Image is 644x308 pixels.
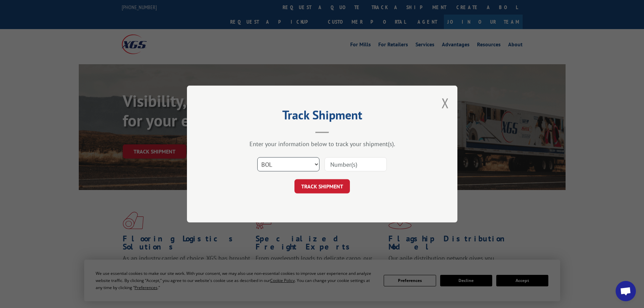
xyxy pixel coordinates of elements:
div: Enter your information below to track your shipment(s). [221,140,424,148]
button: TRACK SHIPMENT [294,179,350,193]
input: Number(s) [325,157,387,171]
h2: Track Shipment [221,110,424,123]
div: Open chat [616,281,636,301]
button: Close modal [442,94,449,112]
